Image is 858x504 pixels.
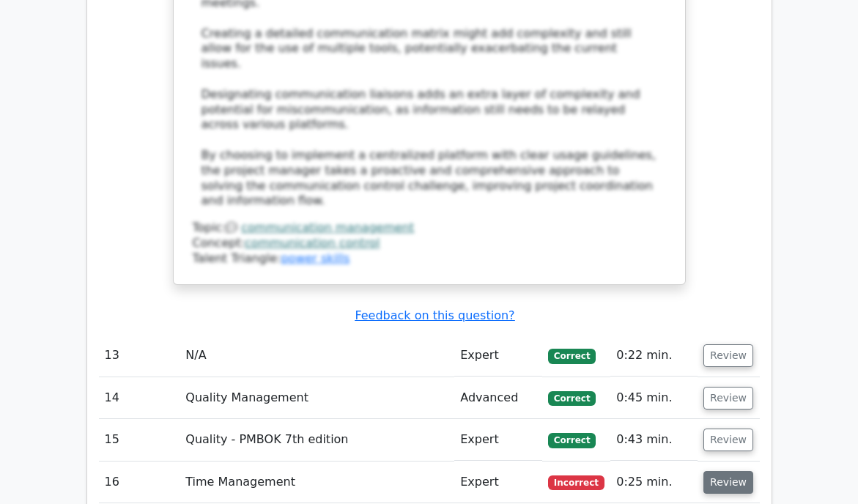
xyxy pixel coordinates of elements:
[180,419,454,461] td: Quality - PMBOK 7th edition
[241,220,414,234] a: communication management
[99,419,180,461] td: 15
[180,462,454,503] td: Time Management
[548,391,596,406] span: Correct
[610,335,698,377] td: 0:22 min.
[180,335,454,377] td: N/A
[193,220,666,236] div: Topic:
[99,377,180,419] td: 14
[454,377,542,419] td: Advanced
[355,308,514,322] a: Feedback on this question?
[193,236,666,251] div: Concept:
[548,349,596,363] span: Correct
[281,251,350,265] a: power skills
[610,377,698,419] td: 0:45 min.
[610,462,698,503] td: 0:25 min.
[548,433,596,448] span: Correct
[193,220,666,266] div: Talent Triangle:
[99,462,180,503] td: 16
[610,419,698,461] td: 0:43 min.
[703,344,753,367] button: Review
[454,335,542,377] td: Expert
[99,335,180,377] td: 13
[180,377,454,419] td: Quality Management
[703,387,753,409] button: Review
[245,236,380,250] a: communication control
[703,429,753,451] button: Review
[548,475,604,490] span: Incorrect
[454,462,542,503] td: Expert
[454,419,542,461] td: Expert
[703,471,753,494] button: Review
